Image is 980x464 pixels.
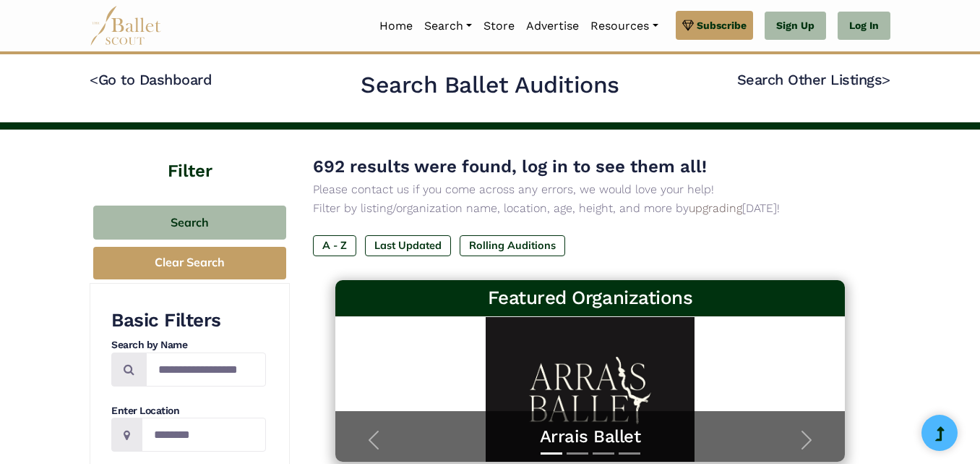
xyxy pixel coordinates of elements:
button: Slide 1 [541,445,562,462]
h4: Enter Location [111,404,266,418]
p: Please contact us if you come across any errors, we would love your help! [313,180,867,199]
label: A - Z [313,235,356,256]
img: gem.svg [682,17,694,33]
a: <Go to Dashboard [90,71,212,88]
a: Log In [838,12,890,41]
h3: Basic Filters [111,308,266,333]
button: Slide 4 [619,445,640,462]
a: upgrading [689,201,742,215]
span: 692 results were found, log in to see them all! [313,156,707,177]
button: Clear Search [93,247,286,279]
input: Search by names... [146,353,266,387]
a: Advertise [520,11,585,41]
button: Slide 2 [567,445,588,462]
label: Last Updated [365,235,451,256]
h4: Filter [90,130,290,184]
label: Rolling Auditions [460,235,565,256]
h4: Search by Name [111,338,266,353]
a: Resources [585,11,663,41]
a: Arrais Ballet [350,426,831,448]
span: Subscribe [697,17,747,33]
a: Subscribe [676,11,753,40]
input: Location [142,418,266,452]
h2: Search Ballet Auditions [361,70,619,101]
a: Search [418,11,478,41]
a: Store [478,11,520,41]
button: Slide 3 [593,445,614,462]
p: Filter by listing/organization name, location, age, height, and more by [DATE]! [313,199,867,218]
a: Search Other Listings> [737,71,890,88]
code: < [90,70,98,88]
h3: Featured Organizations [347,286,834,311]
a: Home [374,11,418,41]
a: Sign Up [765,12,826,41]
button: Search [93,206,286,240]
code: > [882,70,890,88]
